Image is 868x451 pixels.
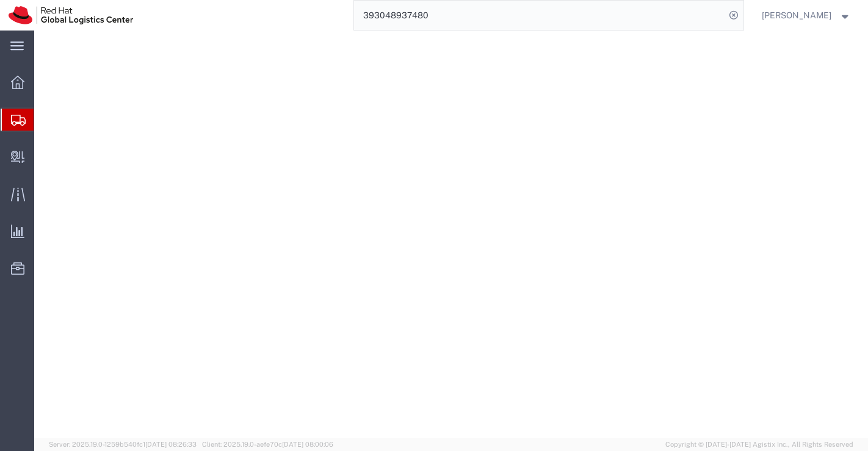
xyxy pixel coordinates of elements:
span: Client: 2025.19.0-aefe70c [202,441,333,448]
span: Copyright © [DATE]-[DATE] Agistix Inc., All Rights Reserved [665,439,853,450]
span: Sumitra Hansdah [762,9,831,22]
span: [DATE] 08:26:33 [145,441,197,448]
button: [PERSON_NAME] [761,8,852,23]
input: Search for shipment number, reference number [354,1,725,30]
iframe: FS Legacy Container [34,31,868,438]
span: [DATE] 08:00:06 [282,441,333,448]
span: Server: 2025.19.0-1259b540fc1 [49,441,197,448]
img: logo [9,6,133,24]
